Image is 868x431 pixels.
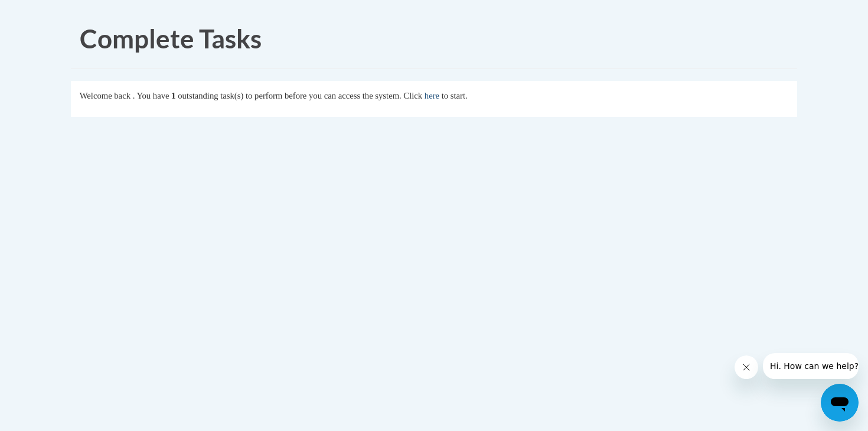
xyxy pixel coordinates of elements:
[171,91,175,100] span: 1
[80,23,262,54] span: Complete Tasks
[763,353,859,379] iframe: Message from company
[178,91,422,100] span: outstanding task(s) to perform before you can access the system. Click
[80,91,130,100] span: Welcome back
[735,355,758,379] iframe: Close message
[133,91,169,100] span: . You have
[821,384,859,422] iframe: Button to launch messaging window
[425,91,439,100] a: here
[442,91,468,100] span: to start.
